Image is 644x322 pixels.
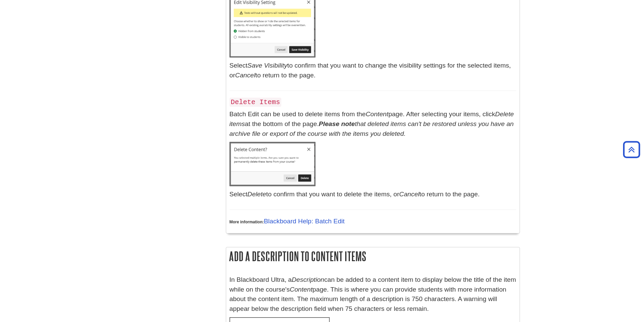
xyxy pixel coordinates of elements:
em: Content [366,110,388,118]
strong: Please note [319,120,355,127]
h2: Add a Description to Content Items [226,247,520,265]
p: In Blackboard Ultra, a can be added to a content item to display below the title of the item whil... [230,275,516,314]
em: Save Visibility [247,62,287,69]
em: Cancel [399,191,420,198]
em: Content [290,286,312,293]
p: Select to confirm that you want to delete the items, or to return to the page. [230,190,516,199]
em: Delete items [230,110,514,127]
p: Batch Edit can be used to delete items from the page. After selecting your items, click at the bo... [230,109,516,139]
img: Delete Content via Batch Edit [230,142,315,186]
span: More information: [230,220,264,224]
code: Delete Items [230,98,282,107]
em: Description [292,276,324,283]
em: Delete [247,191,266,198]
a: Blackboard Help: Batch Edit [264,218,345,225]
p: Select to confirm that you want to change the visibility settings for the selected items, or to r... [230,61,516,80]
em: Cancel [235,72,256,79]
a: Back to Top [621,145,642,154]
em: that deleted items can't be restored unless you have an archive file or export of the course with... [230,120,514,137]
